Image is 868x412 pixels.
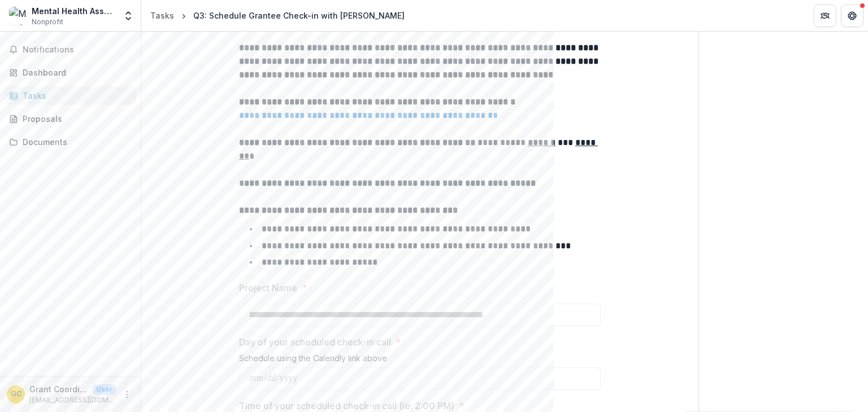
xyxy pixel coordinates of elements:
[32,17,63,27] span: Nonprofit
[841,5,863,27] button: Get Help
[23,136,127,148] div: Documents
[32,5,116,17] div: Mental Health Association in Tulsa dba Mental Health Association [US_STATE]
[150,10,174,21] div: Tasks
[11,391,21,398] div: Grant Coordinator
[239,335,391,349] p: Day of your scheduled check-in call
[5,63,136,82] a: Dashboard
[93,384,116,395] p: User
[5,86,136,105] a: Tasks
[5,109,136,128] a: Proposals
[814,5,836,27] button: Partners
[29,383,88,395] p: Grant Coordinator
[5,41,136,59] button: Notifications
[239,281,297,295] p: Project Name
[146,7,409,24] nav: breadcrumb
[23,113,127,125] div: Proposals
[29,395,116,405] p: [EMAIL_ADDRESS][DOMAIN_NAME]
[239,353,601,367] div: Schedule using the Calendly link above
[193,10,405,21] div: Q3: Schedule Grantee Check-in with [PERSON_NAME]
[23,45,132,55] span: Notifications
[23,67,127,78] div: Dashboard
[146,7,179,24] a: Tasks
[9,7,27,25] img: Mental Health Association in Tulsa dba Mental Health Association Oklahoma
[120,388,134,401] button: More
[5,133,136,151] a: Documents
[23,90,127,102] div: Tasks
[120,5,136,27] button: Open entity switcher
